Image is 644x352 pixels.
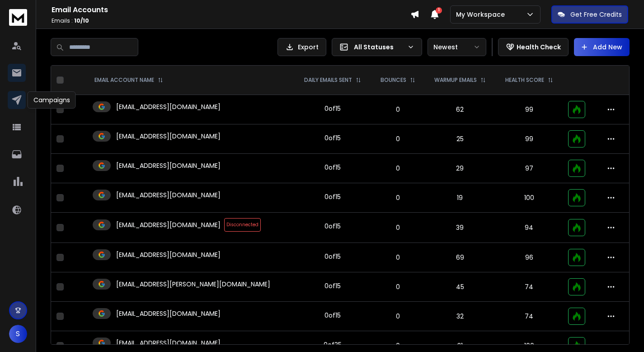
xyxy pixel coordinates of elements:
[377,282,419,291] p: 0
[324,281,341,290] div: 0 of 15
[505,76,544,84] p: HEALTH SCORE
[424,154,495,183] td: 29
[496,243,563,272] td: 96
[424,95,495,124] td: 62
[9,325,27,343] button: S
[354,43,404,52] p: All Statuses
[116,132,221,141] p: [EMAIL_ADDRESS][DOMAIN_NAME]
[324,192,341,201] div: 0 of 15
[9,9,27,26] img: logo
[424,213,495,243] td: 39
[324,222,341,231] div: 0 of 15
[424,243,495,272] td: 69
[116,280,270,289] p: [EMAIL_ADDRESS][PERSON_NAME][DOMAIN_NAME]
[434,76,477,84] p: WARMUP EMAILS
[574,38,630,56] button: Add New
[377,253,419,262] p: 0
[52,5,410,15] h1: Email Accounts
[94,76,163,84] div: EMAIL ACCOUNT NAME
[28,91,76,109] div: Campaigns
[517,43,561,52] p: Health Check
[377,164,419,173] p: 0
[381,76,406,84] p: BOUNCES
[116,220,221,229] p: [EMAIL_ADDRESS][DOMAIN_NAME]
[116,190,221,200] p: [EMAIL_ADDRESS][DOMAIN_NAME]
[324,252,341,261] div: 0 of 15
[424,124,495,154] td: 25
[498,38,569,56] button: Health Check
[377,312,419,321] p: 0
[496,302,563,331] td: 74
[224,218,261,232] span: Disconnected
[116,161,221,170] p: [EMAIL_ADDRESS][DOMAIN_NAME]
[304,76,352,84] p: DAILY EMAILS SENT
[324,163,341,172] div: 0 of 15
[116,102,221,111] p: [EMAIL_ADDRESS][DOMAIN_NAME]
[324,311,341,320] div: 0 of 15
[74,17,89,24] span: 10 / 10
[324,104,341,113] div: 0 of 15
[436,7,442,14] span: 1
[551,5,628,24] button: Get Free Credits
[496,154,563,183] td: 97
[424,302,495,331] td: 32
[116,309,221,318] p: [EMAIL_ADDRESS][DOMAIN_NAME]
[52,17,410,24] p: Emails :
[377,223,419,232] p: 0
[377,341,419,350] p: 0
[377,105,419,114] p: 0
[116,338,221,347] p: [EMAIL_ADDRESS][DOMAIN_NAME]
[428,38,486,56] button: Newest
[496,183,563,213] td: 100
[377,134,419,143] p: 0
[424,183,495,213] td: 19
[116,250,221,259] p: [EMAIL_ADDRESS][DOMAIN_NAME]
[324,133,341,143] div: 0 of 15
[570,10,622,19] p: Get Free Credits
[456,10,508,19] p: My Workspace
[496,272,563,302] td: 74
[496,213,563,243] td: 94
[377,193,419,202] p: 0
[277,38,326,56] button: Export
[496,124,563,154] td: 99
[496,95,563,124] td: 99
[424,272,495,302] td: 45
[324,340,342,349] div: 0 of 35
